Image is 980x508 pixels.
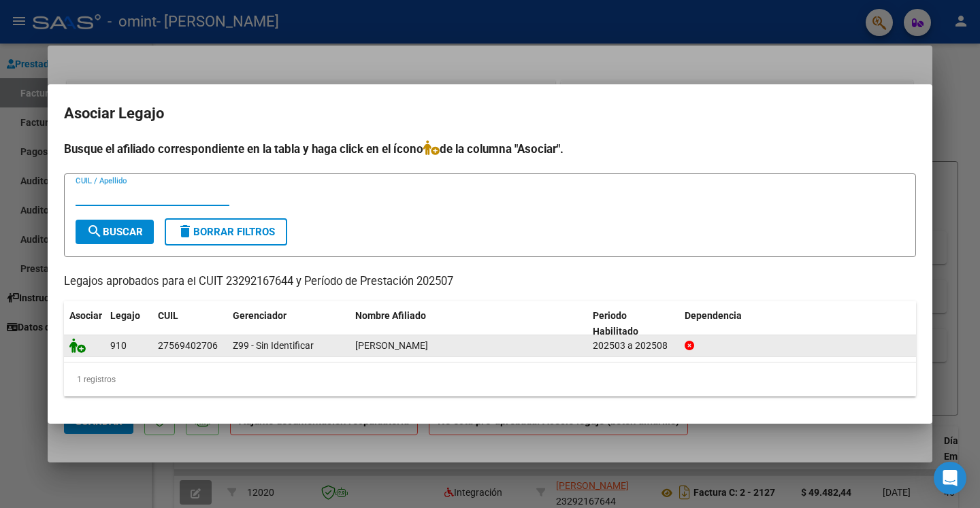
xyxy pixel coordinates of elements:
[177,223,193,239] mat-icon: delete
[593,338,674,354] div: 202503 a 202508
[64,301,105,346] datatable-header-cell: Asociar
[685,310,742,321] span: Dependencia
[158,310,178,321] span: CUIL
[350,301,587,346] datatable-header-cell: Nombre Afiliado
[233,310,287,321] span: Gerenciador
[110,310,140,321] span: Legajo
[110,340,127,351] span: 910
[165,218,287,245] button: Borrar Filtros
[69,310,102,321] span: Asociar
[587,301,679,346] datatable-header-cell: Periodo Habilitado
[76,220,154,244] button: Buscar
[86,223,103,239] mat-icon: search
[679,301,917,346] datatable-header-cell: Dependencia
[593,310,638,337] span: Periodo Habilitado
[152,301,227,346] datatable-header-cell: CUIL
[64,101,916,126] h2: Asociar Legajo
[64,362,916,396] div: 1 registros
[233,340,314,351] span: Z99 - Sin Identificar
[64,140,916,158] h4: Busque el afiliado correspondiente en la tabla y haga click en el ícono de la columna "Asociar".
[177,226,275,238] span: Borrar Filtros
[86,226,143,238] span: Buscar
[355,310,426,321] span: Nombre Afiliado
[64,273,916,290] p: Legajos aprobados para el CUIT 23292167644 y Período de Prestación 202507
[934,462,966,494] div: Open Intercom Messenger
[355,340,428,351] span: SALOTTI EMILIA
[227,301,350,346] datatable-header-cell: Gerenciador
[158,338,218,354] div: 27569402706
[105,301,152,346] datatable-header-cell: Legajo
